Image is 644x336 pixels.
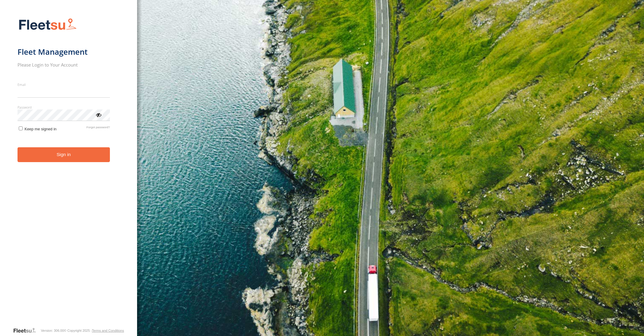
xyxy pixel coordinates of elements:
[19,126,23,130] input: Keep me signed in
[18,105,110,109] label: Password
[92,329,124,332] a: Terms and Conditions
[13,328,41,334] a: Visit our Website
[18,147,110,162] button: Sign in
[86,126,110,131] a: Forgot password?
[18,47,110,57] h1: Fleet Management
[64,329,124,332] div: © Copyright 2025 -
[18,82,110,87] label: Email
[41,329,64,332] div: Version: 306.00
[18,15,120,327] form: main
[95,112,101,118] div: ViewPassword
[18,17,78,32] img: Fleetsu
[24,127,56,131] span: Keep me signed in
[18,62,110,68] h2: Please Login to Your Account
